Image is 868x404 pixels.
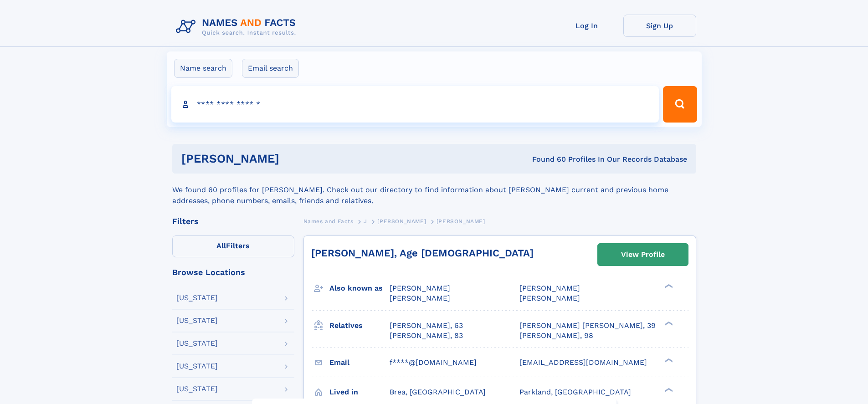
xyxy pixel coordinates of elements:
[176,363,218,370] div: [US_STATE]
[550,15,623,37] a: Log In
[390,321,463,331] a: [PERSON_NAME], 63
[621,244,665,265] div: View Profile
[377,215,426,227] a: [PERSON_NAME]
[519,284,580,292] span: [PERSON_NAME]
[329,355,390,370] h3: Email
[406,154,687,164] div: Found 60 Profiles In Our Records Database
[311,247,534,259] a: [PERSON_NAME], Age [DEMOGRAPHIC_DATA]
[181,153,406,164] h1: [PERSON_NAME]
[216,241,226,250] span: All
[598,244,688,266] a: View Profile
[663,283,673,289] div: ❯
[172,174,696,206] div: We found 60 profiles for [PERSON_NAME]. Check out our directory to find information about [PERSON...
[519,331,593,341] a: [PERSON_NAME], 98
[172,15,303,39] img: Logo Names and Facts
[437,218,485,225] span: [PERSON_NAME]
[519,321,656,331] a: [PERSON_NAME] [PERSON_NAME], 39
[176,294,218,302] div: [US_STATE]
[329,281,390,296] h3: Also known as
[329,384,390,400] h3: Lived in
[176,385,218,393] div: [US_STATE]
[242,59,299,78] label: Email search
[663,357,673,363] div: ❯
[663,320,673,326] div: ❯
[519,294,580,302] span: [PERSON_NAME]
[390,284,450,292] span: [PERSON_NAME]
[519,388,631,396] span: Parkland, [GEOGRAPHIC_DATA]
[176,340,218,347] div: [US_STATE]
[519,358,647,367] span: [EMAIL_ADDRESS][DOMAIN_NAME]
[623,15,696,37] a: Sign Up
[172,217,294,225] div: Filters
[390,388,486,396] span: Brea, [GEOGRAPHIC_DATA]
[377,218,426,225] span: [PERSON_NAME]
[390,294,450,302] span: [PERSON_NAME]
[364,218,367,225] span: J
[663,86,697,123] button: Search Button
[663,387,673,393] div: ❯
[176,317,218,324] div: [US_STATE]
[364,215,367,227] a: J
[303,215,354,227] a: Names and Facts
[174,59,232,78] label: Name search
[172,235,294,257] label: Filters
[172,268,294,276] div: Browse Locations
[329,318,390,333] h3: Relatives
[390,331,463,341] a: [PERSON_NAME], 83
[171,86,659,123] input: search input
